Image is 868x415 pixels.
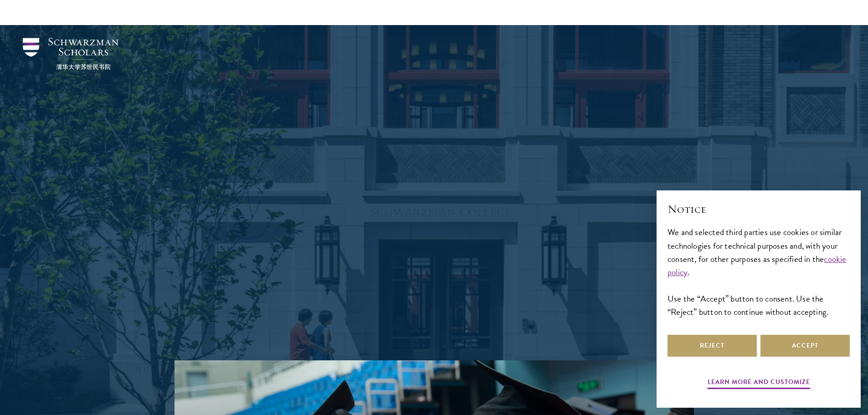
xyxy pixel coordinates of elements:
button: Reject [668,335,757,357]
h2: Notice [668,201,850,217]
button: Accept [760,335,850,357]
img: Schwarzman Scholars [23,38,118,70]
div: We and selected third parties use cookies or similar technologies for technical purposes and, wit... [668,225,850,318]
button: Learn more and customize [708,376,810,390]
a: cookie policy [668,252,847,279]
